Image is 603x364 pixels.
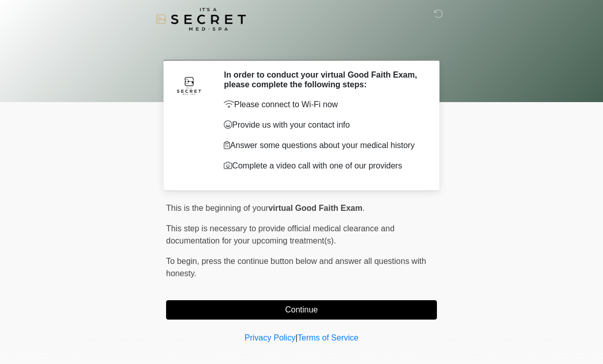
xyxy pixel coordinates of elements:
h1: ‎ ‎ [158,37,445,56]
p: Answer some questions about your medical history [224,139,422,152]
p: Please connect to Wi-Fi now [224,99,422,111]
p: Provide us with your contact info [224,119,422,131]
button: Continue [166,300,437,320]
a: Terms of Service [297,333,358,342]
span: . [362,204,364,212]
a: | [295,333,297,342]
span: This is the beginning of your [166,204,268,212]
strong: virtual Good Faith Exam [268,204,362,212]
span: press the continue button below and answer all questions with honesty. [166,257,426,278]
a: Privacy Policy [245,333,296,342]
h2: In order to conduct your virtual Good Faith Exam, please complete the following steps: [224,70,422,89]
span: To begin, [166,257,201,265]
p: Complete a video call with one of our providers [224,160,422,172]
img: Agent Avatar [174,70,204,101]
span: This step is necessary to provide official medical clearance and documentation for your upcoming ... [166,224,395,245]
img: It's A Secret Med Spa Logo [156,8,246,31]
